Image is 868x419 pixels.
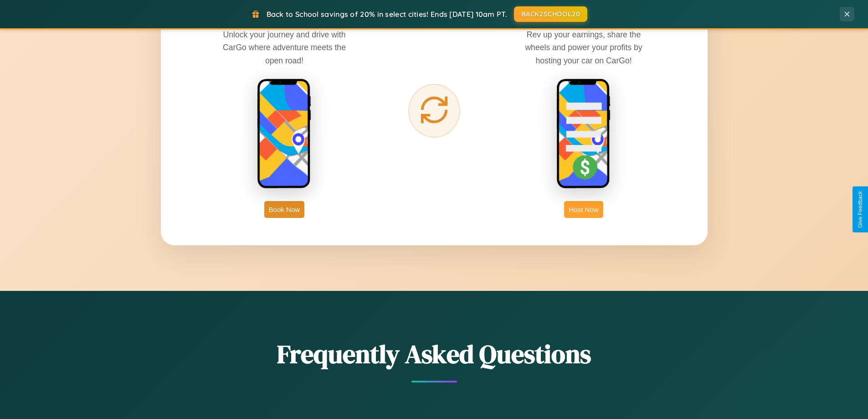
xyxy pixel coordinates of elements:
button: Book Now [264,201,304,218]
button: Host Now [564,201,603,218]
p: Rev up your earnings, share the wheels and power your profits by hosting your car on CarGo! [515,28,652,67]
span: Back to School savings of 20% in select cities! Ends [DATE] 10am PT. [267,10,507,19]
img: host phone [556,78,611,190]
img: rent phone [257,78,312,190]
p: Unlock your journey and drive with CarGo where adventure meets the open road! [216,28,353,67]
button: BACK2SCHOOL20 [514,6,587,22]
div: Give Feedback [857,191,863,228]
h2: Frequently Asked Questions [161,336,708,372]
